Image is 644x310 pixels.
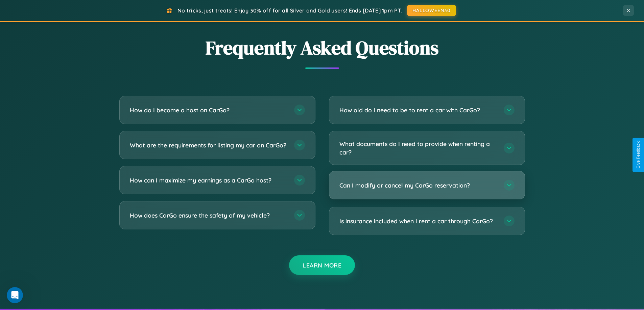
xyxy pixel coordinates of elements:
[130,211,287,220] h3: How does CarGo ensure the safety of my vehicle?
[289,255,355,275] button: Learn More
[636,141,641,169] div: Give Feedback
[339,140,497,156] h3: What documents do I need to provide when renting a car?
[339,106,497,114] h3: How old do I need to be to rent a car with CarGo?
[177,7,402,14] span: No tricks, just treats! Enjoy 30% off for all Silver and Gold users! Ends [DATE] 1pm PT.
[130,106,287,114] h3: How do I become a host on CarGo?
[339,217,497,225] h3: Is insurance included when I rent a car through CarGo?
[407,5,456,16] button: HALLOWEEN30
[339,181,497,190] h3: Can I modify or cancel my CarGo reservation?
[119,35,525,61] h2: Frequently Asked Questions
[7,287,23,303] iframe: Intercom live chat
[130,176,287,185] h3: How can I maximize my earnings as a CarGo host?
[130,141,287,149] h3: What are the requirements for listing my car on CarGo?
